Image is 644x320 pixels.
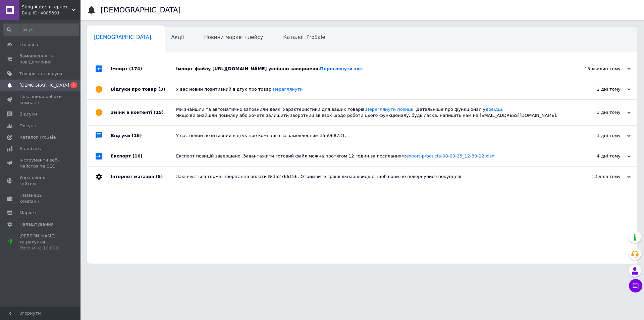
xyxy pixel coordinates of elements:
[563,86,631,92] div: 2 дні тому
[406,153,494,158] a: export-products-08-08-25_12-30-12.xlsx
[111,146,176,166] div: Експорт
[563,133,631,139] div: 3 дні тому
[3,24,79,36] input: Пошук
[129,66,142,71] span: (174)
[176,153,563,159] div: Експорт позицій завершено. Завантажити готовий файл можна протягом 12 годин за посиланням:
[22,10,80,16] div: Ваш ID: 4085391
[176,133,563,139] div: У вас новий позитивний відгук про компанію за замовленням 355968731.
[19,210,37,216] span: Маркет
[563,174,631,180] div: 13 днів тому
[19,233,62,252] span: [PERSON_NAME] та рахунки
[273,87,303,92] a: Переглянути
[485,107,502,112] a: довідці
[19,146,43,152] span: Аналітика
[19,134,56,140] span: Каталог ProSale
[22,4,72,10] span: Sting-Auto: Інтернет-магазин автоаксесурів
[111,100,176,125] div: Зміни в контенті
[19,192,62,204] span: Гаманець компанії
[19,221,54,227] span: Налаштування
[629,279,642,292] button: Чат з покупцем
[111,59,176,79] div: Імпорт
[132,133,142,138] span: (16)
[563,109,631,116] div: 3 дні тому
[283,34,325,40] span: Каталог ProSale
[111,126,176,146] div: Відгуки
[563,153,631,159] div: 4 дні тому
[19,245,62,251] div: Prom мікс 10 000
[111,167,176,187] div: Інтернет магазин
[204,34,263,40] span: Новини маркетплейсу
[70,82,77,88] span: 1
[19,175,62,187] span: Управління сайтом
[563,66,631,72] div: 15 хвилин тому
[19,42,38,48] span: Головна
[19,123,38,129] span: Покупці
[154,110,164,115] span: (15)
[111,79,176,99] div: Відгуки про товар
[19,82,69,88] span: [DEMOGRAPHIC_DATA]
[19,71,62,77] span: Товари та послуги
[19,111,37,117] span: Відгуки
[320,66,363,71] a: Переглянути звіт
[101,6,181,14] h1: [DEMOGRAPHIC_DATA]
[176,66,563,72] div: Імпорт файлу [URL][DOMAIN_NAME] успішно завершено.
[176,106,563,119] div: Ми знайшли та автоматично заповнили деякі характеристики для ваших товарів. . Детальніше про функ...
[158,87,165,92] span: (3)
[94,34,151,40] span: [DEMOGRAPHIC_DATA]
[156,174,163,179] span: (5)
[176,174,563,180] div: Закінчується термін зберігання оплати №352766156. Отримайте гроші якнайшвидше, щоб вони не поверн...
[132,153,143,158] span: (16)
[19,94,62,106] span: Показники роботи компанії
[19,53,62,65] span: Замовлення та повідомлення
[176,86,563,92] div: У вас новий позитивний відгук про товар.
[19,157,62,169] span: Інструменти веб-майстра та SEO
[171,34,184,40] span: Акції
[366,107,413,112] a: Переглянути позиції
[94,42,151,47] span: 1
